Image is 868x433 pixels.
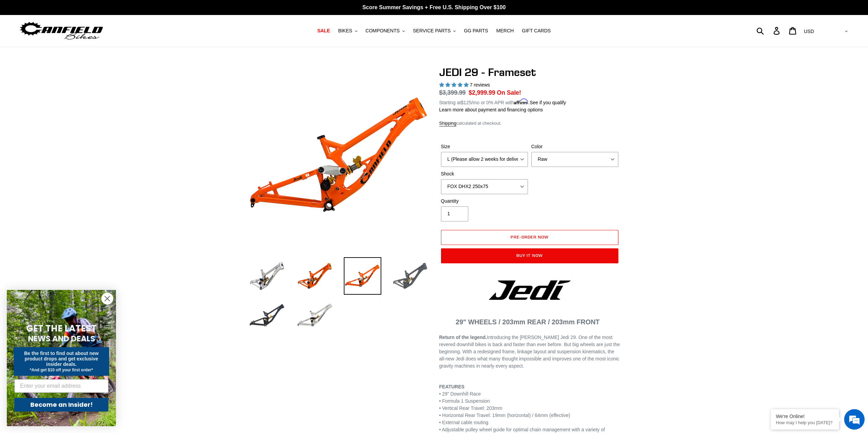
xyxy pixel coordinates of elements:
a: See if you qualify - Learn more about Affirm Financing (opens in modal) [530,100,566,105]
span: GET THE LATEST [26,322,97,335]
span: 7 reviews [470,82,490,88]
a: GIFT CARDS [518,26,554,35]
button: SERVICE PARTS [410,26,459,35]
span: • Vertical Rear Travel: 203mm • Horizontal Rear Travel: 19mm (horizontal) / 64mm (effective) [439,405,570,418]
span: 29" WHEELS / 203mm REAR / 203mm FRONT [456,318,600,326]
div: Navigation go back [8,37,18,48]
span: GG PARTS [464,28,488,34]
a: MERCH [493,26,517,35]
span: *And get $10 off your first order* [30,368,93,372]
a: Shipping [439,121,457,126]
input: Enter your email address [14,379,108,393]
img: Load image into Gallery viewer, JEDI 29 - Frameset [248,257,286,295]
div: We're Online! [776,414,834,419]
span: Be the first to find out about new product drops and get exclusive insider deals. [24,351,99,367]
span: Affirm [514,99,528,105]
span: BIKES [338,28,352,34]
button: Become an Insider! [14,398,108,412]
p: How may I help you today? [776,420,834,425]
button: BIKES [335,26,361,35]
b: Return of the legend. [439,335,487,340]
span: SALE [317,28,330,34]
p: Starting at /mo or 0% APR with . [439,97,566,106]
span: COMPONENTS [366,28,400,34]
input: Search [760,23,778,38]
span: $2,999.99 [469,89,495,96]
a: SALE [314,26,333,35]
s: $3,399.99 [439,89,466,96]
label: Size [441,143,528,150]
span: GIFT CARDS [522,28,551,34]
img: Load image into Gallery viewer, JEDI 29 - Frameset [296,257,334,295]
h1: JEDI 29 - Frameset [439,66,620,79]
img: Load image into Gallery viewer, JEDI 29 - Frameset [344,257,381,295]
span: $125 [461,100,471,105]
span: Pre-order now [511,234,548,239]
div: Chat with us now [46,38,125,47]
img: d_696896380_company_1647369064580_696896380 [22,34,39,51]
div: calculated at checkout. [439,120,620,127]
span: Introducing the [PERSON_NAME] Jedi 29. One of the most revered downhill bikes is back and faster ... [439,335,620,369]
span: On Sale! [497,88,521,97]
button: Close dialog [101,293,113,305]
a: GG PARTS [460,26,491,35]
span: We're online! [40,86,94,155]
label: Quantity [441,198,528,205]
span: SERVICE PARTS [413,28,451,34]
img: Load image into Gallery viewer, JEDI 29 - Frameset [248,297,286,334]
b: FEATURES [439,384,465,389]
img: Canfield Bikes [19,20,104,42]
textarea: Type your message and hit 'Enter' [3,186,130,210]
img: Load image into Gallery viewer, JEDI 29 - Frameset [296,297,334,334]
span: • 29” Downhill Race [439,391,481,397]
span: MERCH [496,28,514,34]
a: Learn more about payment and financing options [439,107,543,112]
div: Minimize live chat window [112,3,128,20]
span: NEWS AND DEALS [28,333,95,344]
span: • Formula 1 Suspension [439,398,490,404]
span: 5.00 stars [439,82,470,88]
button: COMPONENTS [362,26,408,35]
label: Shock [441,170,528,177]
button: Add to cart [441,230,618,245]
label: Color [531,143,618,150]
img: Load image into Gallery viewer, JEDI 29 - Frameset [392,257,429,295]
span: • External cable routing [439,420,488,425]
button: Buy it now [441,248,618,263]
